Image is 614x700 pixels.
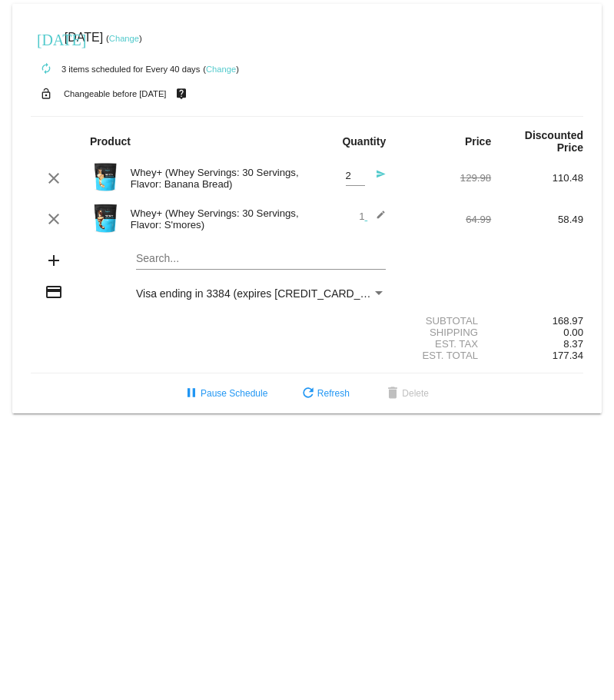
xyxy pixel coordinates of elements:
button: Pause Schedule [170,380,280,407]
mat-select: Payment Method [136,287,386,300]
div: Est. Tax [399,338,491,350]
small: Changeable before [DATE] [64,89,167,98]
mat-icon: clear [45,210,63,228]
button: Delete [371,380,441,407]
div: 58.49 [491,214,583,225]
div: Shipping [399,327,491,338]
span: Pause Schedule [182,388,267,399]
input: Search... [136,253,386,265]
div: Subtotal [399,315,491,327]
img: Image-1-Carousel-Whey-2lb-SMores.png [90,203,121,234]
strong: Price [465,135,491,148]
span: Visa ending in 3384 (expires [CREDIT_CARD_DATA]) [136,287,393,300]
span: 1 [359,211,386,222]
mat-icon: clear [45,169,63,187]
mat-icon: live_help [172,84,191,104]
input: Quantity [346,171,365,182]
small: ( ) [106,34,142,43]
div: Whey+ (Whey Servings: 30 Servings, Flavor: Banana Bread) [123,167,307,190]
mat-icon: credit_card [45,283,63,301]
mat-icon: send [367,169,386,187]
img: Image-1-Carousel-Whey-2lb-Banana-Bread-1000x1000-Transp.png [90,161,121,192]
mat-icon: [DATE] [37,29,55,48]
strong: Product [90,135,131,148]
small: ( ) [203,65,239,74]
a: Change [109,34,139,43]
mat-icon: delete [383,385,402,403]
div: Est. Total [399,350,491,361]
mat-icon: autorenew [37,60,55,78]
mat-icon: edit [367,210,386,228]
div: 168.97 [491,315,583,327]
div: 64.99 [399,214,491,225]
span: 0.00 [563,327,583,338]
div: Whey+ (Whey Servings: 30 Servings, Flavor: S'mores) [123,207,307,231]
a: Change [206,65,236,74]
div: 129.98 [399,172,491,184]
span: 177.34 [553,350,583,361]
strong: Discounted Price [525,129,583,154]
mat-icon: lock_open [37,84,55,104]
mat-icon: pause [182,385,201,403]
mat-icon: refresh [299,385,317,403]
span: Refresh [299,388,350,399]
div: 110.48 [491,172,583,184]
strong: Quantity [342,135,386,148]
span: 8.37 [563,338,583,350]
mat-icon: add [45,251,63,270]
small: 3 items scheduled for Every 40 days [31,65,200,74]
span: Delete [383,388,429,399]
button: Refresh [287,380,362,407]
